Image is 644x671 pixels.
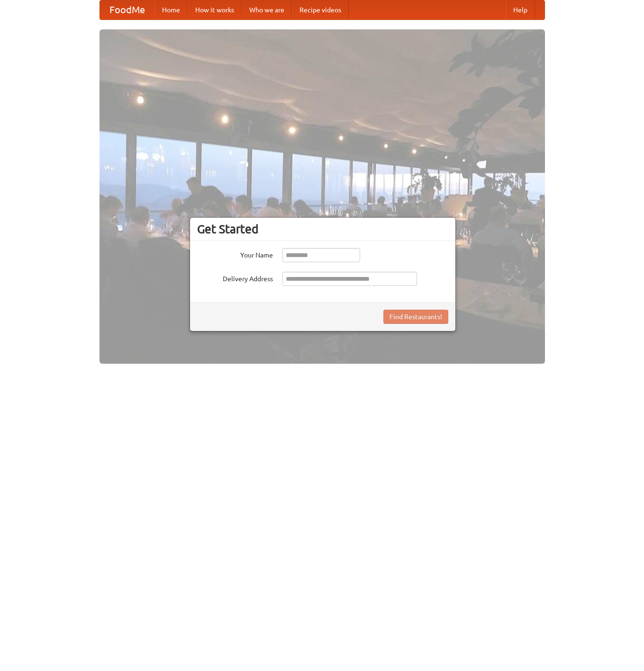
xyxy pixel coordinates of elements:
[197,248,273,260] label: Your Name
[383,310,448,324] button: Find Restaurants!
[197,272,273,284] label: Delivery Address
[100,0,154,19] a: FoodMe
[292,0,349,19] a: Recipe videos
[154,0,188,19] a: Home
[188,0,242,19] a: How it works
[506,0,535,19] a: Help
[242,0,292,19] a: Who we are
[197,222,448,236] h3: Get Started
